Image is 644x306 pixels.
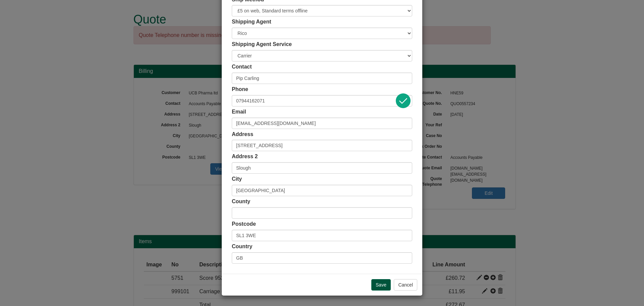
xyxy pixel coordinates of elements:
button: Cancel [394,279,417,291]
label: County [232,198,250,206]
label: Country [232,243,252,251]
label: Email [232,108,246,116]
label: Phone [232,86,248,93]
label: Contact [232,63,252,71]
input: Mobile Preferred [232,95,412,106]
label: Shipping Agent [232,18,271,26]
input: Save [371,279,391,291]
label: City [232,175,242,183]
label: Address 2 [232,153,258,161]
label: Postcode [232,220,256,228]
label: Shipping Agent Service [232,41,292,48]
label: Address [232,131,253,138]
